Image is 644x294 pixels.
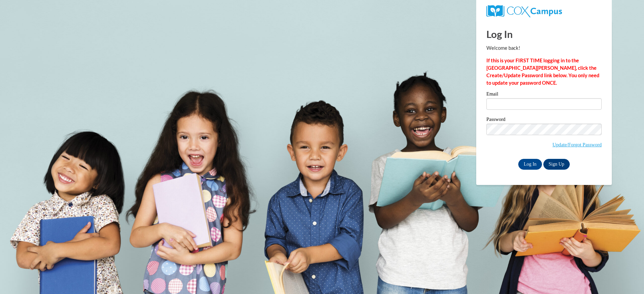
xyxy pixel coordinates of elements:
p: Welcome back! [486,44,602,52]
a: Sign Up [543,159,570,170]
a: Update/Forgot Password [552,142,602,147]
input: Log In [518,159,542,170]
label: Email [486,91,602,98]
h1: Log In [486,27,602,41]
strong: If this is your FIRST TIME logging in to the [GEOGRAPHIC_DATA][PERSON_NAME], click the Create/Upd... [486,58,599,86]
a: COX Campus [486,8,562,14]
label: Password [486,117,602,124]
img: COX Campus [486,5,562,17]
